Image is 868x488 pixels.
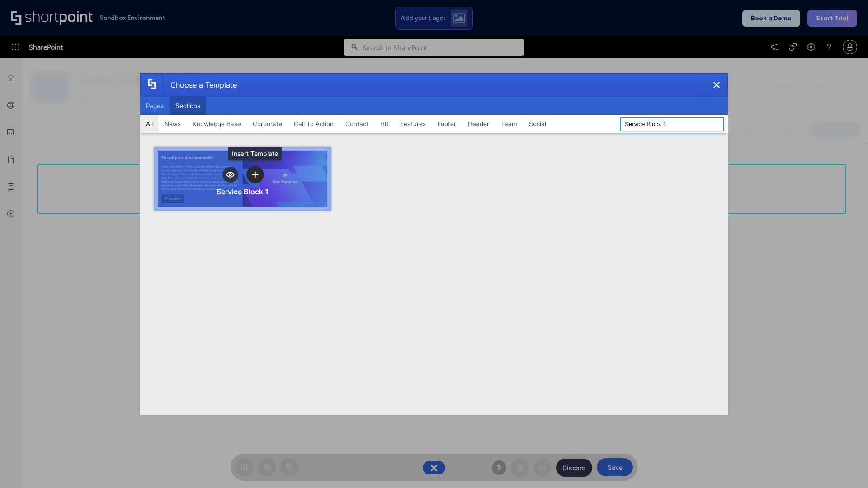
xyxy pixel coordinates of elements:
button: Social [523,115,552,133]
button: Header [462,115,495,133]
button: Team [495,115,523,133]
button: Sections [170,97,206,115]
button: All [140,115,159,133]
button: HR [374,115,395,133]
button: Knowledge Base [187,115,247,133]
div: template selector [140,73,728,415]
button: Corporate [247,115,288,133]
button: Call To Action [288,115,340,133]
button: Features [395,115,432,133]
input: Search [620,117,724,131]
iframe: Chat Widget [823,445,868,488]
button: Contact [340,115,374,133]
button: News [159,115,187,133]
button: Pages [140,97,170,115]
button: Footer [432,115,462,133]
div: Service Block 1 [217,187,269,196]
div: Choose a Template [163,74,237,96]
